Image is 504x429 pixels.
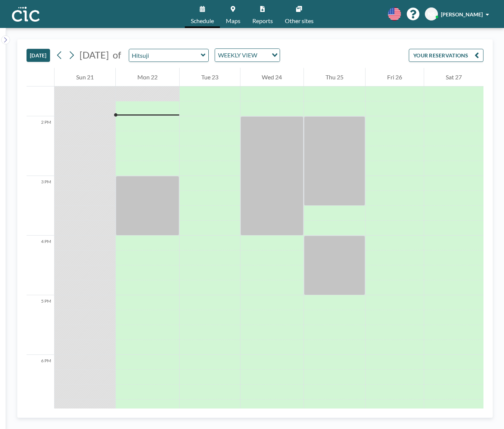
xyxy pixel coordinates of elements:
[27,236,54,295] div: 4 PM
[441,11,483,18] span: [PERSON_NAME]
[116,68,179,86] div: Mon 22
[252,18,273,24] span: Reports
[113,49,121,61] span: of
[129,49,201,61] input: Hitsuji
[191,18,214,24] span: Schedule
[217,50,259,60] span: WEEKLY VIEW
[428,11,435,18] span: NS
[27,116,54,176] div: 2 PM
[27,57,54,116] div: 1 PM
[365,68,424,86] div: Fri 26
[215,49,280,61] div: Search for option
[12,7,40,22] img: organization-logo
[409,49,483,62] button: YOUR RESERVATIONS
[259,50,267,60] input: Search for option
[27,355,54,414] div: 6 PM
[27,49,50,62] button: [DATE]
[27,295,54,355] div: 5 PM
[424,68,483,86] div: Sat 27
[27,176,54,236] div: 3 PM
[55,68,115,86] div: Sun 21
[180,68,240,86] div: Tue 23
[304,68,365,86] div: Thu 25
[80,49,109,60] span: [DATE]
[285,18,314,24] span: Other sites
[240,68,304,86] div: Wed 24
[226,18,240,24] span: Maps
